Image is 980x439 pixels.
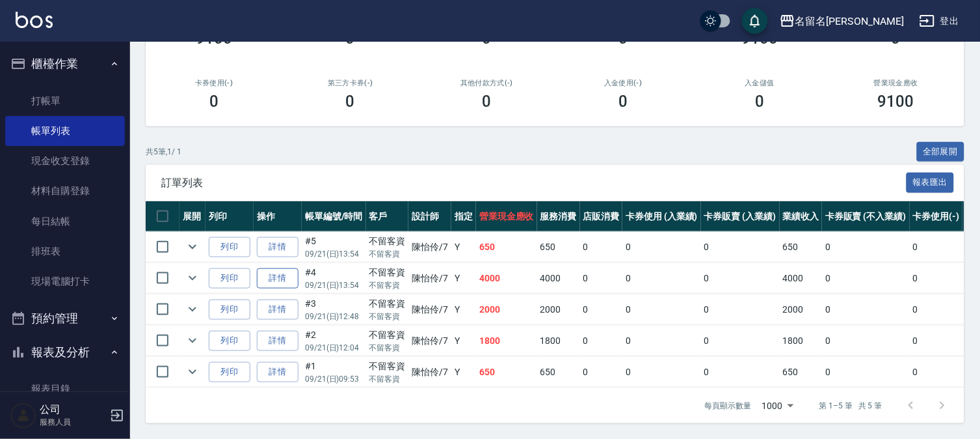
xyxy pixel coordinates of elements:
td: 0 [822,294,909,325]
button: 預約管理 [5,302,125,335]
p: 每頁顯示數量 [705,400,752,412]
h2: 入金儲值 [707,79,812,87]
td: #1 [302,357,366,388]
a: 詳情 [257,300,298,320]
h3: 0 [755,92,764,111]
button: expand row [183,331,202,350]
button: expand row [183,268,202,288]
td: 0 [822,357,909,388]
td: 0 [622,263,701,294]
td: 0 [910,263,963,294]
img: Logo [16,12,53,28]
td: #5 [302,232,366,262]
button: 全部展開 [917,142,965,162]
button: 列印 [209,331,250,351]
td: 0 [622,357,701,388]
button: expand row [183,362,202,382]
td: 4000 [780,263,823,294]
td: 0 [622,326,701,356]
td: 2000 [537,294,580,325]
a: 排班表 [5,236,125,266]
td: 0 [822,232,909,262]
th: 業績收入 [780,201,823,232]
td: 2000 [780,294,823,325]
td: #2 [302,326,366,356]
div: 不留客資 [369,297,406,311]
td: Y [451,294,476,325]
a: 詳情 [257,362,298,382]
a: 詳情 [257,268,298,289]
td: 0 [580,357,623,388]
a: 現金收支登錄 [5,146,125,176]
th: 卡券販賣 (入業績) [701,201,780,232]
td: 650 [537,357,580,388]
td: 650 [476,357,537,388]
p: 09/21 (日) 12:04 [305,342,363,354]
a: 詳情 [257,331,298,351]
div: 不留客資 [369,234,406,248]
a: 每日結帳 [5,206,125,236]
p: 不留客資 [369,373,406,385]
td: Y [451,357,476,388]
td: 0 [580,326,623,356]
th: 店販消費 [580,201,623,232]
div: 1000 [757,388,799,423]
p: 不留客資 [369,342,406,354]
p: 09/21 (日) 09:53 [305,373,363,385]
h3: 0 [209,92,219,111]
a: 詳情 [257,237,298,257]
td: 0 [622,232,701,262]
button: 列印 [209,237,250,257]
th: 營業現金應收 [476,201,537,232]
th: 操作 [254,201,302,232]
div: 不留客資 [369,266,406,279]
div: 不留客資 [369,328,406,342]
h3: 0 [618,92,628,111]
td: Y [451,232,476,262]
td: 4000 [537,263,580,294]
th: 設計師 [408,201,451,232]
td: 1800 [476,326,537,356]
td: 0 [622,294,701,325]
p: 不留客資 [369,279,406,291]
h3: 0 [483,92,492,111]
th: 指定 [451,201,476,232]
a: 報表目錄 [5,374,125,404]
h2: 其他付款方式(-) [434,79,540,87]
div: 不留客資 [369,360,406,373]
td: 0 [701,357,780,388]
p: 09/21 (日) 13:54 [305,279,363,291]
td: 1800 [537,326,580,356]
th: 客戶 [366,201,409,232]
p: 第 1–5 筆 共 5 筆 [819,400,882,412]
td: 0 [580,263,623,294]
th: 卡券販賣 (不入業績) [822,201,909,232]
td: 650 [476,232,537,262]
span: 訂單列表 [161,177,907,190]
td: 0 [701,326,780,356]
td: 0 [910,326,963,356]
td: 0 [822,263,909,294]
p: 不留客資 [369,311,406,322]
td: 0 [701,232,780,262]
button: expand row [183,237,202,257]
td: 650 [537,232,580,262]
h2: 第三方卡券(-) [298,79,403,87]
td: 4000 [476,263,537,294]
td: Y [451,263,476,294]
h3: 0 [346,92,355,111]
h5: 公司 [40,403,106,416]
td: 陳怡伶 /7 [408,326,451,356]
h3: 9100 [878,92,914,111]
p: 服務人員 [40,416,106,428]
button: 報表匯出 [907,173,955,193]
h2: 營業現金應收 [843,79,949,87]
td: 0 [910,357,963,388]
a: 報表匯出 [907,176,955,188]
td: 0 [910,232,963,262]
th: 列印 [205,201,254,232]
img: Person [10,403,36,429]
td: 2000 [476,294,537,325]
h2: 入金使用(-) [570,79,676,87]
a: 打帳單 [5,86,125,116]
